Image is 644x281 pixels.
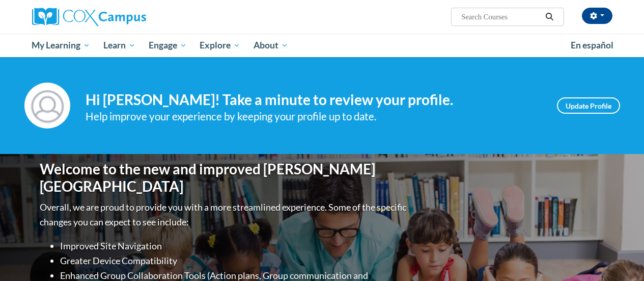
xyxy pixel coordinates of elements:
a: Update Profile [557,97,620,114]
a: Explore [193,34,247,57]
li: Improved Site Navigation [60,239,409,253]
img: Profile Image [24,83,70,129]
span: Engage [149,39,187,52]
p: Overall, we are proud to provide you with a more streamlined experience. Some of the specific cha... [40,200,409,229]
span: About [254,39,288,52]
div: Help improve your experience by keeping your profile up to date. [86,108,542,125]
button: Account Settings [582,8,612,24]
span: My Learning [32,39,90,52]
a: My Learning [25,34,97,57]
h4: Hi [PERSON_NAME]! Take a minute to review your profile. [86,91,542,109]
li: Greater Device Compatibility [60,253,409,268]
a: Engage [142,34,193,57]
h1: Welcome to the new and improved [PERSON_NAME][GEOGRAPHIC_DATA] [40,161,409,195]
button: Search [542,11,557,23]
div: Main menu [24,34,620,57]
span: Learn [103,39,135,52]
a: About [247,34,295,57]
a: En español [564,35,620,56]
a: Cox Campus [32,8,215,26]
span: En español [571,40,613,50]
img: Cox Campus [32,8,146,26]
input: Search Courses [460,11,542,23]
span: Explore [200,39,240,52]
a: Learn [97,34,142,57]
